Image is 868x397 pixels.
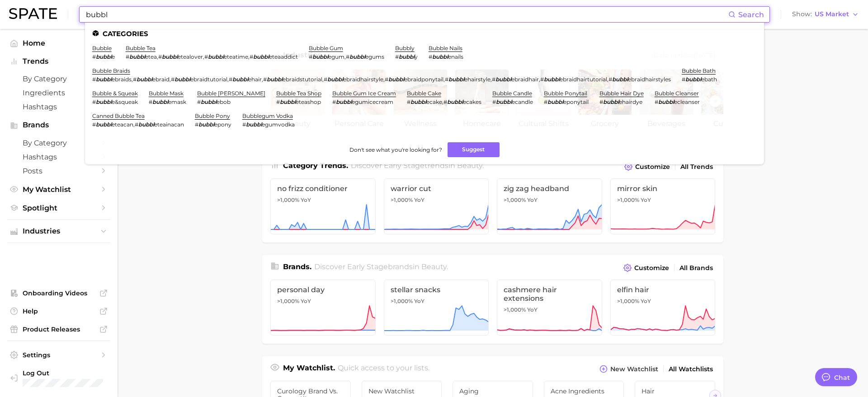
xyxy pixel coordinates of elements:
span: # [276,98,280,105]
span: # [492,98,496,105]
span: # [135,121,138,128]
em: bubbl [388,76,404,83]
span: ehair [248,76,262,83]
button: Industries [7,224,110,238]
span: # [492,76,495,83]
em: bubbl [612,76,628,83]
span: Ingredients [23,89,95,97]
span: YoY [301,298,311,305]
a: bubble & squeak [92,90,138,97]
a: bubble cleanser [655,90,699,97]
span: Product Releases [23,325,95,333]
span: ebob [217,98,231,105]
a: bubble braids [92,67,130,74]
em: bubbl [96,76,112,83]
span: Brands [23,121,95,129]
span: # [395,53,399,60]
span: eteatime [224,53,248,60]
span: # [544,98,547,105]
span: Aging [459,388,526,395]
button: Customize [622,160,672,173]
span: e&squeak [112,98,138,105]
span: US Market [815,12,849,17]
span: >1,000% [277,298,299,304]
span: personal day [277,285,369,294]
div: , [309,53,384,60]
span: >1,000% [391,196,413,203]
em: bubbl [253,53,269,60]
span: ecake [426,98,442,105]
div: , , , [126,53,298,60]
span: ebraidhairstyles [628,76,671,83]
span: Help [23,307,95,315]
span: ebraidponytail [404,76,443,83]
em: bubbl [432,53,448,60]
a: bubble gum ice cream [332,90,396,97]
span: # [429,53,432,60]
a: bubble pony [195,112,230,119]
a: cashmere hair extensions>1,000% YoY [497,280,602,336]
span: ehairdye [619,98,642,105]
span: YoY [414,298,425,305]
em: bubbl [544,76,560,83]
span: # [229,76,232,83]
span: >1,000% [504,196,526,203]
span: # [346,53,349,60]
em: bubbl [327,76,343,83]
span: # [197,98,201,105]
span: ecandle [512,98,533,105]
span: Trends [23,57,95,65]
span: eponytail [563,98,589,105]
span: egum [328,53,344,60]
span: Spotlight [23,204,95,212]
span: eteainacan [154,121,184,128]
em: bubbl [349,53,365,60]
span: Show [792,12,812,17]
span: by Category [23,139,95,147]
span: beauty [421,262,447,271]
a: Ingredients [7,86,110,100]
span: YoY [527,196,538,204]
span: # [250,53,253,60]
em: bubbl [447,98,463,105]
a: bubble nails [429,45,462,51]
em: bubbl [603,98,619,105]
a: zig zag headband>1,000% YoY [497,178,602,234]
em: bubbl [410,98,426,105]
span: # [92,76,96,83]
a: Help [7,304,110,318]
span: # [263,76,267,83]
span: Hashtags [23,103,95,111]
em: bubbl [280,98,296,105]
span: egums [365,53,384,60]
div: , , , , , , , , , , [92,76,671,83]
button: Customize [621,262,671,274]
span: ebraidhairstyle [343,76,383,83]
a: Hashtags [7,100,110,114]
a: no frizz conditioner>1,000% YoY [270,178,376,234]
span: eteaaddict [269,53,298,60]
a: bubble tea shop [276,90,321,97]
span: # [195,121,198,128]
a: canned bubble tea [92,112,145,119]
a: bubble candle [492,90,532,97]
span: beauty [457,161,482,170]
span: Discover Early Stage trends in . [351,161,484,170]
span: # [92,98,96,105]
span: ebraidtutorial [190,76,227,83]
span: # [443,98,447,105]
a: All Watchlists [666,363,715,375]
em: bubbl [162,53,178,60]
span: YoY [641,298,651,305]
span: eteacan [112,121,133,128]
em: bubbl [208,53,224,60]
span: >1,000% [617,196,639,203]
span: ebraidhair [511,76,539,83]
a: Posts [7,164,110,178]
span: eteashop [296,98,321,105]
a: bubble mask [149,90,184,97]
span: YoY [414,196,425,204]
h2: Quick access to your lists. [338,363,429,375]
a: Settings [7,348,110,362]
div: , [92,121,184,128]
